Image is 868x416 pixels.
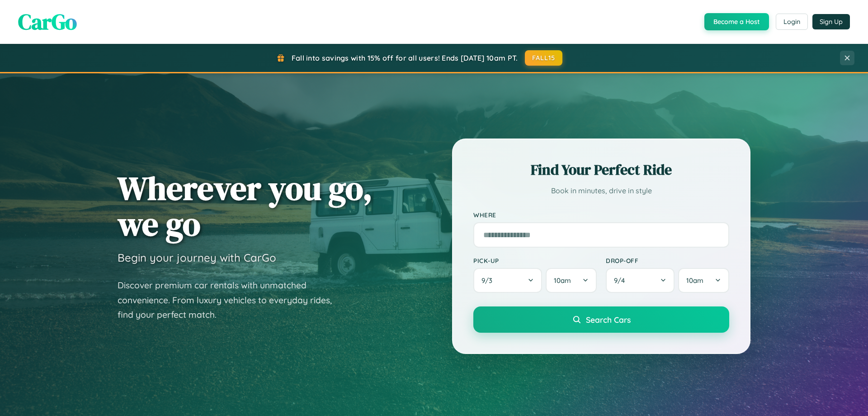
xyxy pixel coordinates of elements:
[546,268,597,293] button: 10am
[292,53,518,62] span: Fall into savings with 15% off for all users! Ends [DATE] 10am PT.
[473,257,597,264] label: Pick-up
[473,268,542,293] button: 9/3
[606,268,675,293] button: 9/4
[704,13,769,30] button: Become a Host
[606,257,729,264] label: Drop-off
[812,14,850,29] button: Sign Up
[586,315,631,325] span: Search Cars
[473,184,729,197] p: Book in minutes, drive in style
[776,14,808,30] button: Login
[18,7,77,37] span: CarGo
[473,211,729,219] label: Where
[473,306,729,333] button: Search Cars
[118,170,373,242] h1: Wherever you go, we go
[686,276,703,285] span: 10am
[554,276,571,285] span: 10am
[118,278,344,322] p: Discover premium car rentals with unmatched convenience. From luxury vehicles to everyday rides, ...
[614,276,629,285] span: 9 / 4
[678,268,729,293] button: 10am
[525,50,563,66] button: FALL15
[473,160,729,180] h2: Find Your Perfect Ride
[118,251,276,264] h3: Begin your journey with CarGo
[481,276,497,285] span: 9 / 3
